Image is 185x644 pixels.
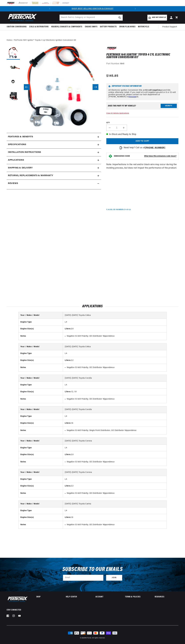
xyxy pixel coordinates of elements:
[19,350,63,357] th: Engine Type
[106,53,178,59] h1: PerTronix 1641 Ignitor® Toyota 4 cyl Electronic Ignition Conversion Kit
[92,637,105,639] small: All rights reserved.
[19,514,63,521] th: Engine Size(s)
[155,596,178,598] h2: Resources
[19,427,63,434] th: Notes
[100,25,117,28] span: Battery Products
[7,180,101,187] summary: Reviews
[8,135,33,139] h2: Features & Benefits
[117,15,123,21] button: search button
[24,84,30,90] button: Slide left
[161,104,177,108] button: Verify
[65,359,71,361] strong: Liters:
[8,143,26,146] h2: Specifications
[133,6,138,11] button: Translation missing: en.sections.announcements.next_announcement
[19,451,63,458] th: Engine Size(s)
[7,305,178,308] h2: Applications
[19,343,63,350] th: Year / Make / Model
[118,24,137,30] summary: Spark Plug Wires
[106,575,122,581] button: Subscribe
[106,122,178,124] label: QTY
[7,39,178,42] nav: breadcrumbs
[80,637,92,639] small: © 2025 .
[106,62,178,66] div: Part Number:
[19,501,63,507] th: Year / Make / Model
[63,319,166,326] td: L4
[7,141,101,149] summary: Specifications
[67,429,165,432] li: Negative 12-Volt Polarity; Single Point Distributor; OE Distributor Nippondenso
[124,146,165,150] p: Need help? Call us at
[52,7,133,10] div: Announcement
[8,174,53,177] h2: Returns, Replacements & Warranty
[63,438,166,444] td: [DATE]-[DATE] Toyota Corona
[63,514,166,521] td: 1.6
[67,335,165,338] li: Negative 12-Volt Polarity; OE Distributor Nippondenso
[128,96,136,98] a: message
[19,438,63,444] th: Year / Make / Model
[84,24,99,30] summary: Engine Swaps
[67,492,165,495] li: Negative 12-Volt Polarity; OE Distributor Nippondenso
[63,312,166,319] td: [DATE]-[DATE] Toyota Celica
[19,476,63,483] th: Engine Type
[19,319,63,326] th: Engine Type
[63,451,166,458] td: 2.0
[19,458,63,466] th: Notes
[85,637,91,639] a: PerTronix
[47,6,52,11] button: Translation missing: en.sections.announcements.previous_announcement
[65,328,71,330] strong: Liters:
[67,366,165,369] li: Negative 12-Volt Polarity; OE Distributor Nippondenso
[19,332,63,340] th: Notes
[19,489,63,497] th: Notes
[19,388,63,395] th: Engine Size(s)
[7,156,101,164] a: Applications
[108,154,113,158] img: Emissions code
[63,388,166,395] td: 1.2, 1.6
[7,164,101,172] summary: Shipping & Delivery
[95,596,119,598] summary: Account
[19,312,63,319] th: Year / Make / Model
[63,575,103,581] input: Email
[19,395,63,403] th: Notes
[19,375,63,382] th: Year / Make / Model
[114,155,176,157] button: EMISSIONS CODEWhat does this emissions code mean?
[19,444,63,451] th: Engine Type
[65,422,71,424] strong: Liters:
[67,460,165,463] li: Negative 12-Volt Polarity; OE Distributor Nippondenso
[138,25,149,28] span: Motorcycle
[106,113,129,114] a: View All Vehicle Applications
[7,133,101,141] summary: Features & Benefits
[63,350,166,357] td: L4
[93,84,98,90] button: Slide right
[19,507,63,514] th: Engine Type
[106,138,178,144] button: Add to cart
[7,596,28,602] img: Pertronix
[7,46,20,60] button: Load image 1 in gallery view
[19,357,63,364] th: Engine Size(s)
[108,85,176,87] h6: Important Voltage Information
[19,364,63,371] th: Notes
[65,485,71,487] strong: Liters:
[145,147,165,149] a: [PHONE_NUMBER]
[8,166,33,170] h2: Shipping & Delivery
[120,63,124,65] strong: 1641
[106,74,118,78] span: $145.85
[19,420,63,427] th: Engine Size(s)
[63,357,166,364] td: 2.2
[7,172,101,180] summary: Returns, Replacements & Warranty
[7,25,27,28] span: Ignition Conversions
[63,501,166,507] td: [DATE]-[DATE] Toyota Carina
[62,567,123,572] h3: Subscribe to our emails
[19,413,63,420] th: Engine Type
[19,406,63,413] th: Year / Make / Model
[162,24,178,30] summary: Product Support
[51,25,82,28] span: Headers, Exhausts & Components
[19,326,63,332] th: Engine Size(s)
[63,420,166,427] td: 1.6
[8,182,18,185] h2: Reviews
[14,39,76,42] a: PerTronix 1641 Ignitor® Toyota 4 cyl Electronic Ignition Conversion Kit
[7,90,20,103] button: Load image 4 in gallery view
[52,7,133,10] div: 1 of 2
[8,158,24,162] span: Applications
[7,609,28,611] p: Stay Connected
[7,39,12,42] a: Home
[72,8,113,10] a: SHOP BEST SELLING IGNITION & EXHAUST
